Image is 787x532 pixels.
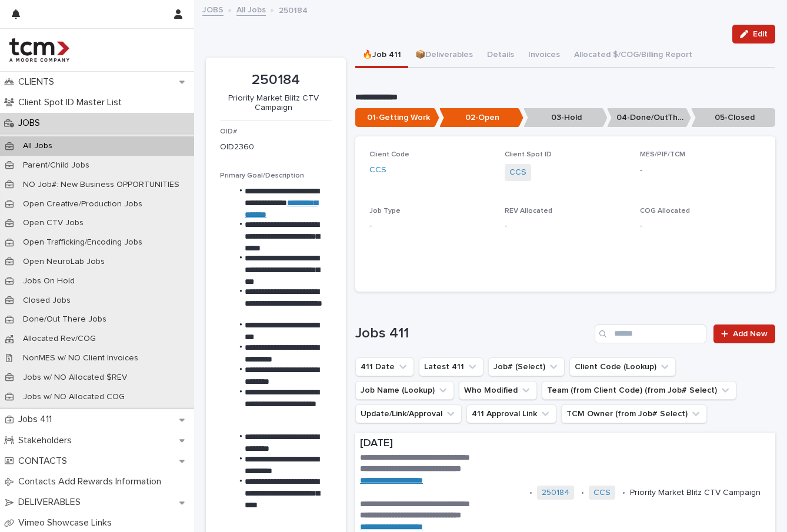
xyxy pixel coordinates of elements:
[732,25,775,44] button: Edit
[509,166,526,179] a: CCS
[14,218,93,228] p: Open CTV Jobs
[640,151,685,158] span: MES/PIF/TCM
[355,357,414,376] button: 411 Date
[369,151,409,158] span: Client Code
[593,488,611,498] a: CCS
[9,38,69,62] img: 4hMmSqQkux38exxPVZHQ
[640,164,761,176] p: -
[630,488,761,498] p: Priority Market Blitz CTV Campaign
[369,220,491,232] p: -
[220,141,254,153] p: OID2360
[220,93,327,113] p: Priority Market Blitz CTV Campaign
[419,357,483,376] button: Latest 411
[607,108,691,128] p: 04-Done/OutThere
[439,108,523,128] p: 02-Open
[480,44,521,68] button: Details
[14,180,189,190] p: NO Job#: New Business OPPORTUNITIES
[14,334,105,344] p: Allocated Rev/COG
[505,208,552,215] span: REV Allocated
[14,314,116,324] p: Done/Out There Jobs
[529,488,532,498] p: •
[581,488,584,498] p: •
[14,497,90,508] p: DELIVERABLES
[14,199,152,209] p: Open Creative/Production Jobs
[360,437,771,450] p: [DATE]
[691,108,775,128] p: 05-Closed
[569,357,676,376] button: Client Code (Lookup)
[14,97,131,108] p: Client Spot ID Master List
[713,324,775,343] a: Add New
[14,237,152,247] p: Open Trafficking/Encoding Jobs
[355,325,590,342] h1: Jobs 411
[220,128,237,135] span: OID#
[220,172,304,179] span: Primary Goal/Description
[622,488,625,498] p: •
[733,330,768,338] span: Add New
[369,208,401,215] span: Job Type
[14,276,84,286] p: Jobs On Hold
[521,44,567,68] button: Invoices
[595,324,706,343] input: Search
[14,118,49,129] p: JOBS
[14,456,76,467] p: CONTACTS
[355,44,408,68] button: 🔥Job 411
[488,357,565,376] button: Job# (Select)
[14,76,64,88] p: CLIENTS
[14,435,81,446] p: Stakeholders
[466,404,556,423] button: 411 Approval Link
[14,160,99,170] p: Parent/Child Jobs
[14,392,134,402] p: Jobs w/ NO Allocated COG
[14,476,171,487] p: Contacts Add Rewards Information
[14,296,80,306] p: Closed Jobs
[459,381,537,400] button: Who Modified
[14,257,114,267] p: Open NeuroLab Jobs
[505,220,626,232] p: -
[753,30,768,38] span: Edit
[561,404,707,423] button: TCM Owner (from Job# Select)
[542,488,569,498] a: 250184
[220,72,332,89] p: 250184
[355,404,462,423] button: Update/Link/Approval
[408,44,480,68] button: 📦Deliverables
[542,381,736,400] button: Team (from Client Code) (from Job# Select)
[355,108,439,128] p: 01-Getting Work
[640,220,761,232] p: -
[567,44,699,68] button: Allocated $/COG/Billing Report
[14,517,121,528] p: Vimeo Showcase Links
[279,3,308,16] p: 250184
[14,141,62,151] p: All Jobs
[236,2,266,16] a: All Jobs
[355,381,454,400] button: Job Name (Lookup)
[640,208,690,215] span: COG Allocated
[14,414,61,425] p: Jobs 411
[523,108,608,128] p: 03-Hold
[14,353,148,363] p: NonMES w/ NO Client Invoices
[369,164,386,176] a: CCS
[202,2,224,16] a: JOBS
[14,373,136,383] p: Jobs w/ NO Allocated $REV
[505,151,552,158] span: Client Spot ID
